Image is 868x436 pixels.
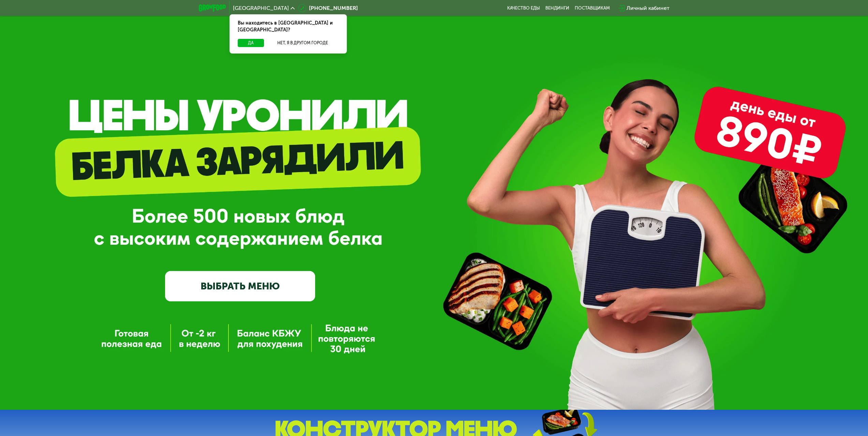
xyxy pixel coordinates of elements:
button: Да [238,39,264,47]
a: [PHONE_NUMBER] [298,4,358,12]
div: Вы находитесь в [GEOGRAPHIC_DATA] и [GEOGRAPHIC_DATA]? [230,14,347,39]
button: Нет, я в другом городе [267,39,339,47]
a: ВЫБРАТЬ МЕНЮ [165,271,315,301]
a: Вендинги [545,5,569,11]
div: Личный кабинет [627,4,670,12]
a: Качество еды [507,5,540,11]
div: поставщикам [575,5,610,11]
span: [GEOGRAPHIC_DATA] [233,5,289,11]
